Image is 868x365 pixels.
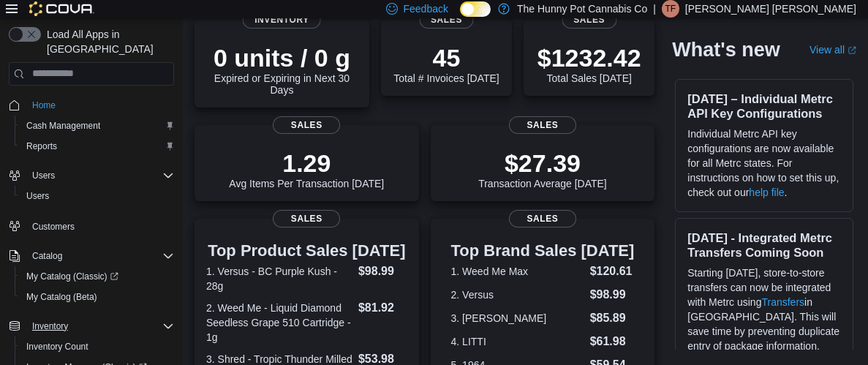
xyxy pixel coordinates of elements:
[590,286,635,304] dd: $98.99
[26,120,100,132] span: Cash Management
[273,210,340,227] span: Sales
[3,94,180,116] button: Home
[451,287,584,302] dt: 2. Versus
[206,43,358,72] p: 0 units / 0 g
[3,165,180,186] button: Users
[41,27,174,56] span: Load All Apps in [GEOGRAPHIC_DATA]
[460,1,491,17] input: Dark Mode
[809,44,856,56] a: View allExternal link
[478,148,607,178] p: $27.39
[26,167,61,184] button: Users
[32,250,62,262] span: Catalog
[3,316,180,336] button: Inventory
[26,317,174,335] span: Inventory
[26,218,80,236] a: Customers
[26,96,174,114] span: Home
[15,116,180,136] button: Cash Management
[26,217,174,235] span: Customers
[451,242,635,260] h3: Top Brand Sales [DATE]
[3,246,180,266] button: Catalog
[26,97,61,114] a: Home
[29,1,94,16] img: Cova
[509,210,576,227] span: Sales
[20,138,63,155] a: Reports
[15,186,180,206] button: Users
[26,140,57,152] span: Reports
[451,311,584,326] dt: 3. [PERSON_NAME]
[537,43,641,84] div: Total Sales [DATE]
[451,264,584,279] dt: 1. Weed Me Max
[20,138,174,155] span: Reports
[393,43,499,84] div: Total # Invoices [DATE]
[3,215,180,236] button: Customers
[26,271,118,282] span: My Catalog (Classic)
[26,167,174,184] span: Users
[537,43,641,72] p: $1232.42
[229,148,384,189] div: Avg Items Per Transaction [DATE]
[687,91,841,121] h3: [DATE] – Individual Metrc API Key Configurations
[32,320,68,332] span: Inventory
[20,268,174,285] span: My Catalog (Classic)
[206,242,407,260] h3: Top Product Sales [DATE]
[687,230,841,260] h3: [DATE] - Integrated Metrc Transfers Coming Soon
[206,43,358,96] div: Expired or Expiring in Next 30 Days
[20,268,124,285] a: My Catalog (Classic)
[478,148,607,189] div: Transaction Average [DATE]
[590,309,635,327] dd: $85.89
[26,190,49,202] span: Users
[243,11,321,29] span: Inventory
[229,148,384,178] p: 1.29
[26,341,88,353] span: Inventory Count
[32,99,56,111] span: Home
[20,117,174,135] span: Cash Management
[206,301,352,345] dt: 2. Weed Me - Liquid Diamond Seedless Grape 510 Cartridge - 1g
[404,1,448,16] span: Feedback
[20,187,55,205] a: Users
[273,116,340,134] span: Sales
[687,127,841,200] p: Individual Metrc API key configurations are now available for all Metrc states. For instructions ...
[26,291,97,303] span: My Catalog (Beta)
[451,334,584,349] dt: 4. LITTI
[206,264,352,293] dt: 1. Versus - BC Purple Kush - 28g
[15,287,180,307] button: My Catalog (Beta)
[15,136,180,157] button: Reports
[590,263,635,280] dd: $120.61
[20,338,174,355] span: Inventory Count
[20,288,174,306] span: My Catalog (Beta)
[761,296,804,308] a: Transfers
[15,336,180,357] button: Inventory Count
[15,266,180,287] a: My Catalog (Classic)
[749,187,784,198] a: help file
[509,116,576,134] span: Sales
[26,247,68,265] button: Catalog
[32,221,75,233] span: Customers
[672,38,780,61] h2: What's new
[20,117,106,135] a: Cash Management
[20,288,103,306] a: My Catalog (Beta)
[32,170,55,181] span: Users
[848,46,856,55] svg: External link
[20,338,94,355] a: Inventory Count
[358,299,407,317] dd: $81.92
[20,187,174,205] span: Users
[393,43,499,72] p: 45
[26,317,74,335] button: Inventory
[26,247,174,265] span: Catalog
[590,333,635,350] dd: $61.98
[358,263,407,280] dd: $98.99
